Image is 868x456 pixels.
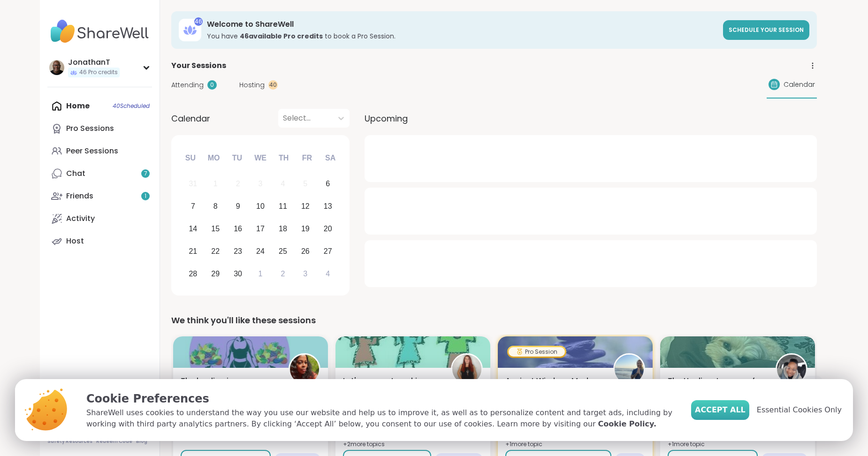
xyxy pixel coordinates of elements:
[66,213,95,224] div: Activity
[189,177,197,190] div: 31
[259,177,263,190] div: 3
[324,200,332,213] div: 13
[206,219,226,239] div: Choose Monday, September 15th, 2025
[68,57,120,68] div: JonathanT
[274,148,294,168] div: Th
[295,241,315,261] div: Choose Friday, September 26th, 2025
[598,418,656,430] a: Cookie Policy.
[171,314,817,327] div: We think you'll like these sessions
[295,197,315,217] div: Choose Friday, September 12th, 2025
[259,267,263,280] div: 1
[206,174,226,194] div: Not available Monday, September 1st, 2025
[79,68,118,76] span: 46 Pro credits
[194,17,203,26] div: 46
[66,236,84,246] div: Host
[47,140,152,162] a: Peer Sessions
[49,60,64,75] img: JonathanT
[206,197,226,217] div: Choose Monday, September 8th, 2025
[236,177,240,190] div: 2
[183,241,203,261] div: Choose Sunday, September 21st, 2025
[181,375,255,387] span: The healing journey
[171,80,204,90] span: Attending
[324,222,332,235] div: 20
[86,390,676,407] p: Cookie Preferences
[240,31,323,41] b: 46 available Pro credit s
[145,192,146,200] span: 1
[211,222,220,235] div: 15
[236,200,240,213] div: 9
[326,177,330,190] div: 6
[695,404,746,416] span: Accept All
[303,267,307,280] div: 3
[729,26,804,34] span: Schedule your session
[86,407,676,430] p: ShareWell uses cookies to understand the way you use our website and help us to improve it, as we...
[47,230,152,252] a: Host
[303,177,307,190] div: 5
[228,241,248,261] div: Choose Tuesday, September 23rd, 2025
[320,148,341,168] div: Sa
[213,177,218,190] div: 1
[273,219,293,239] div: Choose Thursday, September 18th, 2025
[295,174,315,194] div: Not available Friday, September 5th, 2025
[183,174,203,194] div: Not available Sunday, August 31st, 2025
[279,200,287,213] div: 11
[318,219,338,239] div: Choose Saturday, September 20th, 2025
[171,112,210,125] span: Calendar
[295,264,315,284] div: Choose Friday, October 3rd, 2025
[47,185,152,207] a: Friends1
[273,197,293,217] div: Choose Thursday, September 11th, 2025
[452,355,481,384] img: SarahR83
[183,197,203,217] div: Choose Sunday, September 7th, 2025
[228,174,248,194] div: Not available Tuesday, September 2nd, 2025
[66,191,93,201] div: Friends
[207,19,717,30] h3: Welcome to ShareWell
[144,170,147,178] span: 7
[256,245,265,258] div: 24
[251,174,271,194] div: Not available Wednesday, September 3rd, 2025
[318,264,338,284] div: Choose Saturday, October 4th, 2025
[211,245,220,258] div: 22
[668,375,765,398] span: The Healing Journey of Grief
[295,219,315,239] div: Choose Friday, September 19th, 2025
[279,245,287,258] div: 25
[301,245,310,258] div: 26
[182,173,339,285] div: month 2025-09
[784,80,815,90] span: Calendar
[256,222,265,235] div: 17
[273,241,293,261] div: Choose Thursday, September 25th, 2025
[228,197,248,217] div: Choose Tuesday, September 9th, 2025
[213,200,218,213] div: 8
[206,264,226,284] div: Choose Monday, September 29th, 2025
[256,200,265,213] div: 10
[297,148,317,168] div: Fr
[183,219,203,239] div: Choose Sunday, September 14th, 2025
[318,241,338,261] div: Choose Saturday, September 27th, 2025
[171,60,226,71] span: Your Sessions
[47,207,152,230] a: Activity
[189,267,197,280] div: 28
[207,80,217,90] div: 0
[66,123,114,134] div: Pro Sessions
[66,168,85,179] div: Chat
[615,355,644,384] img: GokuCloud
[234,267,242,280] div: 30
[343,375,441,398] span: Let's connect-making friends, vent, etc
[183,264,203,284] div: Choose Sunday, September 28th, 2025
[279,222,287,235] div: 18
[268,80,278,90] div: 40
[47,117,152,140] a: Pro Sessions
[180,148,201,168] div: Su
[239,80,265,90] span: Hosting
[47,162,152,185] a: Chat7
[757,404,842,416] span: Essential Cookies Only
[47,15,152,48] img: ShareWell Nav Logo
[251,264,271,284] div: Choose Wednesday, October 1st, 2025
[211,267,220,280] div: 29
[301,222,310,235] div: 19
[189,245,197,258] div: 21
[691,400,749,420] button: Accept All
[777,355,806,384] img: levornia
[273,174,293,194] div: Not available Thursday, September 4th, 2025
[281,177,285,190] div: 4
[318,174,338,194] div: Choose Saturday, September 6th, 2025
